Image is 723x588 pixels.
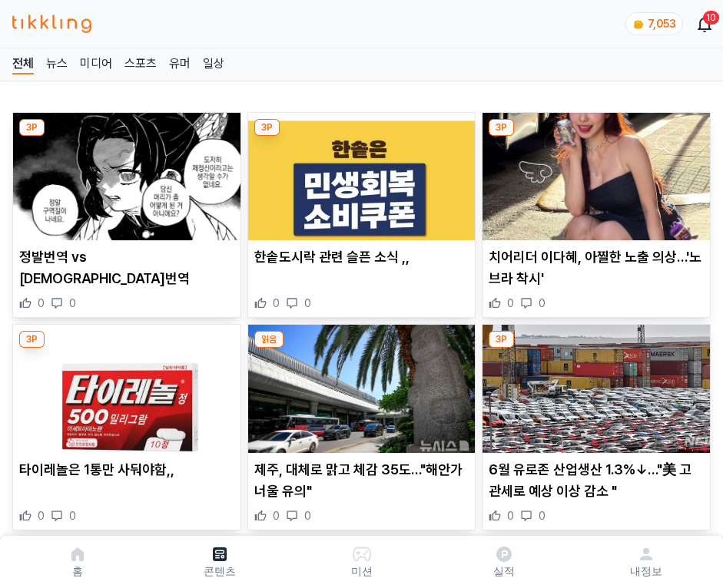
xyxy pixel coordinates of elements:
[19,459,234,481] p: 타이레놀은 1통만 사둬야함,,
[254,331,284,348] div: 읽음
[489,331,514,348] div: 3P
[19,119,45,136] div: 3P
[304,508,311,524] span: 0
[539,508,546,524] span: 0
[483,325,710,452] img: 6월 유로존 산업생산 1.3%↓…"美 고관세로 예상 이상 감소 "
[575,542,717,582] a: 내정보
[12,324,241,530] div: 3P 타이레놀은 1통만 사둬야함,, 타이레놀은 1통만 사둬야함,, 0 0
[489,246,704,289] p: 치어리더 이다혜, 아찔한 노출 의상…'노브라 착시'
[304,296,311,311] span: 0
[169,55,191,74] a: 유머
[483,113,710,240] img: 치어리더 이다혜, 아찔한 노출 의상…'노브라 착시'
[254,246,469,268] p: 한솥도시락 관련 슬픈 소식 ,,
[482,112,711,318] div: 3P 치어리더 이다혜, 아찔한 노출 의상…'노브라 착시' 치어리더 이다혜, 아찔한 노출 의상…'노브라 착시' 0 0
[632,18,645,31] img: coin
[38,508,45,524] span: 0
[630,563,662,579] p: 내정보
[248,325,476,452] img: 제주, 대체로 맑고 체감 35도…"해안가 너울 유의"
[12,15,91,33] img: 티끌링
[507,296,514,311] span: 0
[493,563,515,579] p: 실적
[148,542,290,582] a: 콘텐츠
[273,296,280,311] span: 0
[38,296,45,311] span: 0
[351,563,373,579] p: 미션
[12,55,34,74] a: 전체
[290,542,433,582] button: 미션
[248,113,476,240] img: 한솥도시락 관련 슬픈 소식 ,,
[482,324,711,530] div: 3P 6월 유로존 산업생산 1.3%↓…"美 고관세로 예상 이상 감소 " 6월 유로존 산업생산 1.3%↓…"美 고관세로 예상 이상 감소 " 0 0
[539,296,546,311] span: 0
[13,325,240,452] img: 타이레놀은 1통만 사둬야함,,
[19,331,45,348] div: 3P
[698,15,711,33] a: 10
[69,296,76,311] span: 0
[204,563,236,579] p: 콘텐츠
[69,508,76,524] span: 0
[13,113,240,240] img: 정발번역 vs 불법번역
[507,508,514,524] span: 0
[6,542,148,582] a: 홈
[124,55,157,74] a: 스포츠
[625,12,680,35] a: coin 7,053
[254,119,280,136] div: 3P
[353,545,371,563] img: 미션
[72,563,83,579] p: 홈
[489,119,514,136] div: 3P
[12,112,241,318] div: 3P 정발번역 vs 불법번역 정발번역 vs [DEMOGRAPHIC_DATA]번역 0 0
[80,55,112,74] a: 미디어
[489,459,704,502] p: 6월 유로존 산업생산 1.3%↓…"美 고관세로 예상 이상 감소 "
[247,112,476,318] div: 3P 한솥도시락 관련 슬픈 소식 ,, 한솥도시락 관련 슬픈 소식 ,, 0 0
[254,459,469,502] p: 제주, 대체로 맑고 체감 35도…"해안가 너울 유의"
[247,324,476,530] div: 읽음 제주, 대체로 맑고 체감 35도…"해안가 너울 유의" 제주, 대체로 맑고 체감 35도…"해안가 너울 유의" 0 0
[273,508,280,524] span: 0
[46,55,68,74] a: 뉴스
[433,542,575,582] a: 실적
[203,55,224,74] a: 일상
[19,246,234,289] p: 정발번역 vs [DEMOGRAPHIC_DATA]번역
[648,18,676,30] span: 7,053
[703,11,719,25] div: 10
